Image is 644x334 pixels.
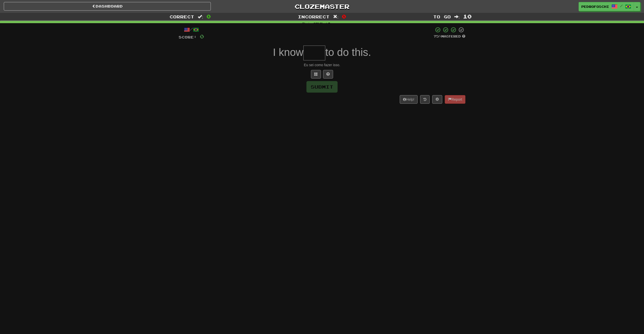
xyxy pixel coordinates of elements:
[4,2,211,11] a: Dashboard
[306,81,338,93] button: Submit
[579,2,634,11] a: pedrofoschi /
[218,2,425,11] a: Clozemaster
[273,46,303,58] span: I know
[445,95,465,104] button: Report
[434,34,441,38] span: 75 %
[179,35,197,39] span: Score:
[454,15,460,19] span: :
[298,14,330,19] span: Incorrect
[463,13,472,19] span: 10
[200,33,204,40] span: 0
[420,95,430,104] button: Round history (alt+y)
[170,14,194,19] span: Correct
[400,95,418,104] button: Help!
[179,62,465,67] div: Eu sei como fazer isso.
[581,4,609,9] span: pedrofoschi
[342,13,346,19] span: 0
[207,13,211,19] span: 0
[323,70,333,79] button: Single letter hint - you only get 1 per sentence and score half the points! alt+h
[198,15,203,19] span: :
[333,15,339,19] span: :
[179,27,204,33] div: /
[311,70,321,79] button: Switch sentence to multiple choice alt+p
[434,34,465,39] div: Mastered
[433,14,451,19] span: To go
[620,4,623,8] span: /
[325,46,371,58] span: to do this.
[313,22,342,26] strong: 100 Most Common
